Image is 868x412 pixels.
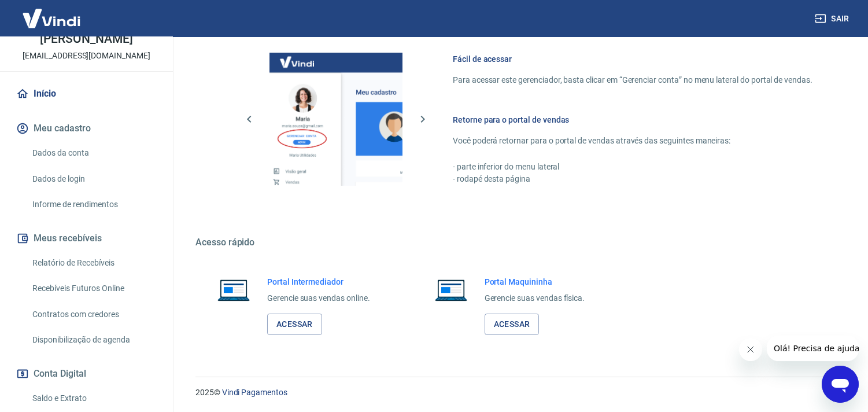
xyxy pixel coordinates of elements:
a: Dados da conta [28,141,159,165]
img: Imagem de um notebook aberto [427,276,475,304]
a: Contratos com credores [28,303,159,326]
img: Imagem de um notebook aberto [209,276,258,304]
a: Relatório de Recebíveis [28,251,159,275]
a: Disponibilização de agenda [28,328,159,352]
h6: Portal Maquininha [485,276,585,288]
a: Saldo e Extrato [28,387,159,410]
p: 2025 © [195,387,840,399]
img: Imagem da dashboard mostrando o botão de gerenciar conta na sidebar no lado esquerdo [269,53,402,186]
button: Sair [812,8,854,30]
a: Vindi Pagamentos [222,388,287,397]
h5: Acesso rápido [195,237,840,248]
a: Acessar [485,314,540,335]
h6: Retorne para o portal de vendas [453,114,812,126]
iframe: Fechar mensagem [739,338,762,361]
p: Para acessar este gerenciador, basta clicar em “Gerenciar conta” no menu lateral do portal de ven... [453,74,812,86]
a: Recebíveis Futuros Online [28,277,159,300]
button: Meu cadastro [14,116,159,141]
h6: Fácil de acessar [453,53,812,65]
p: Você poderá retornar para o portal de vendas através das seguintes maneiras: [453,135,812,147]
a: Início [14,81,159,106]
button: Meus recebíveis [14,226,159,251]
p: [PERSON_NAME] [40,33,132,45]
p: Gerencie suas vendas física. [485,292,585,304]
img: Vindi [14,1,89,36]
iframe: Mensagem da empresa [767,336,859,361]
a: Acessar [267,314,322,335]
button: Conta Digital [14,361,159,387]
p: [EMAIL_ADDRESS][DOMAIN_NAME] [23,50,150,62]
a: Dados de login [28,167,159,191]
a: Informe de rendimentos [28,193,159,216]
span: Olá! Precisa de ajuda? [7,8,97,17]
p: Gerencie suas vendas online. [267,292,370,304]
p: - rodapé desta página [453,173,812,185]
h6: Portal Intermediador [267,276,370,288]
p: - parte inferior do menu lateral [453,161,812,173]
iframe: Botão para abrir a janela de mensagens [822,366,859,403]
